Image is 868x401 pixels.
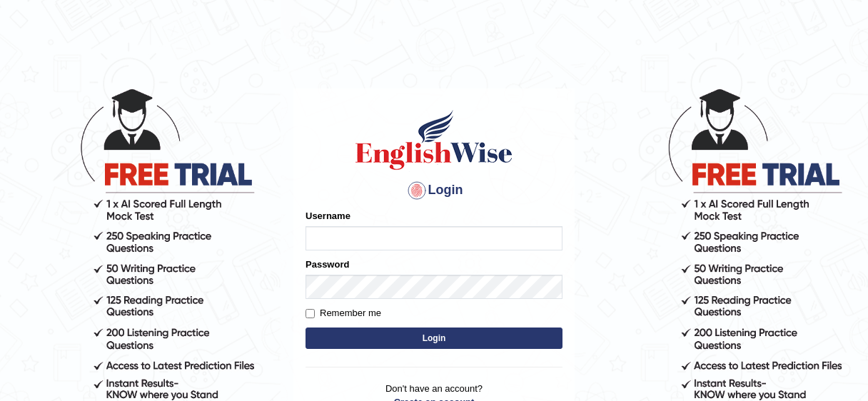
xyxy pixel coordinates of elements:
[306,328,562,349] button: Login
[306,306,381,320] label: Remember me
[306,209,350,223] label: Username
[353,108,515,172] img: Logo of English Wise sign in for intelligent practice with AI
[306,258,349,271] label: Password
[306,309,315,318] input: Remember me
[306,179,562,202] h4: Login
